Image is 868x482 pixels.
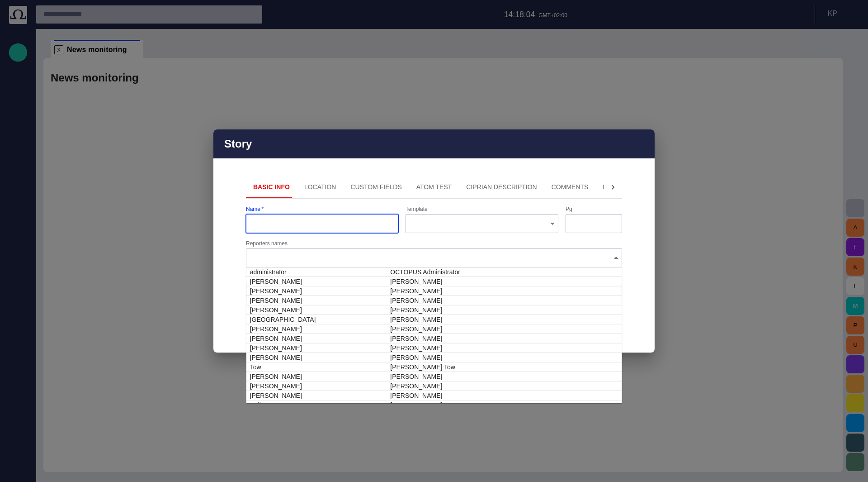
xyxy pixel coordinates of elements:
[387,267,622,277] td: OCTOPUS Administrator
[246,324,387,334] td: [PERSON_NAME]
[246,400,387,410] td: Hall
[459,177,544,198] button: Ciprian description
[213,129,655,158] div: Story
[246,205,264,213] label: Name
[387,381,622,391] td: [PERSON_NAME]
[246,177,297,198] button: Basic Info
[387,324,622,334] td: [PERSON_NAME]
[387,277,622,286] td: [PERSON_NAME]
[246,286,387,296] td: [PERSON_NAME]
[246,353,387,362] td: [PERSON_NAME]
[297,177,344,198] button: Location
[387,334,622,343] td: [PERSON_NAME]
[387,305,622,315] td: [PERSON_NAME]
[246,362,387,372] td: Tow
[387,343,622,353] td: [PERSON_NAME]
[387,391,622,400] td: [PERSON_NAME]
[246,391,387,400] td: [PERSON_NAME]
[387,286,622,296] td: [PERSON_NAME]
[387,400,622,410] td: [PERSON_NAME]
[544,177,596,198] button: Comments
[246,381,387,391] td: [PERSON_NAME]
[610,252,623,264] button: Close
[224,138,252,150] h2: Story
[246,315,387,324] td: [GEOGRAPHIC_DATA]
[246,305,387,315] td: [PERSON_NAME]
[246,296,387,305] td: [PERSON_NAME]
[246,372,387,381] td: [PERSON_NAME]
[387,296,622,305] td: [PERSON_NAME]
[595,177,658,198] button: Description 2
[409,177,459,198] button: ATOM Test
[387,315,622,324] td: [PERSON_NAME]
[213,129,655,353] div: Story
[246,239,288,247] label: Reporters names
[246,334,387,343] td: [PERSON_NAME]
[246,277,387,286] td: [PERSON_NAME]
[546,217,559,230] button: Open
[387,353,622,362] td: [PERSON_NAME]
[387,372,622,381] td: [PERSON_NAME]
[343,177,409,198] button: Custom Fields
[246,343,387,353] td: [PERSON_NAME]
[406,205,428,213] label: Template
[246,267,387,277] td: administrator
[566,205,572,213] label: Pg
[387,362,622,372] td: [PERSON_NAME] Tow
